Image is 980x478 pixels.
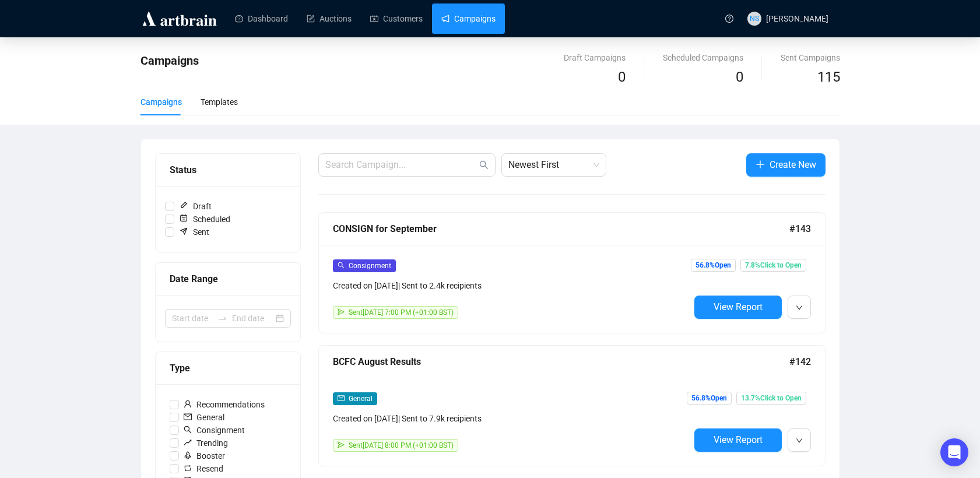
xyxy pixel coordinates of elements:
span: swap-right [218,314,227,323]
a: Customers [370,3,423,34]
span: 56.8% Open [691,259,736,272]
button: View Report [694,296,782,319]
a: BCFC August Results#142mailGeneralCreated on [DATE]| Sent to 7.9k recipientssendSent[DATE] 8:00 P... [318,345,826,466]
div: Open Intercom Messenger [940,438,968,466]
div: Sent Campaigns [781,51,840,64]
a: CONSIGN for September#143searchConsignmentCreated on [DATE]| Sent to 2.4k recipientssendSent[DATE... [318,212,826,333]
span: to [218,314,227,323]
span: down [796,304,803,311]
span: mail [338,395,345,402]
span: NS [750,13,759,24]
div: Created on [DATE] | Sent to 7.9k recipients [333,412,690,425]
input: Start date [172,312,213,325]
a: Dashboard [235,3,288,34]
span: Sent [DATE] 8:00 PM (+01:00 BST) [349,441,454,449]
input: End date [232,312,273,325]
span: Consignment [179,424,250,437]
span: 0 [618,69,626,85]
a: Campaigns [441,3,496,34]
span: View Report [714,301,763,312]
span: Campaigns [140,54,199,68]
span: rise [184,438,192,447]
span: mail [184,413,192,421]
span: plus [756,160,765,169]
span: Newest First [508,154,599,176]
span: Consignment [349,262,391,270]
span: send [338,441,345,448]
a: Auctions [307,3,352,34]
span: question-circle [725,15,733,23]
span: rocket [184,451,192,459]
span: 7.8% Click to Open [740,259,806,272]
span: Sent [DATE] 7:00 PM (+01:00 BST) [349,308,454,317]
span: Create New [770,157,816,172]
span: 13.7% Click to Open [736,392,806,405]
div: Scheduled Campaigns [663,51,743,64]
span: 0 [736,69,743,85]
div: Type [170,361,286,375]
span: Recommendations [179,398,269,411]
span: send [338,308,345,315]
span: down [796,437,803,444]
span: search [479,160,489,170]
span: Booster [179,449,230,462]
div: BCFC August Results [333,354,789,369]
span: #143 [789,222,811,236]
div: Draft Campaigns [564,51,626,64]
span: General [179,411,229,424]
span: View Report [714,434,763,445]
span: search [338,262,345,269]
span: search [184,426,192,434]
input: Search Campaign... [325,158,477,172]
div: CONSIGN for September [333,222,789,236]
span: #142 [789,354,811,369]
span: 115 [817,69,840,85]
img: logo [140,9,219,28]
div: Status [170,163,286,177]
span: 56.8% Open [687,392,732,405]
span: Resend [179,462,228,475]
span: [PERSON_NAME] [766,14,828,23]
span: Sent [174,226,214,238]
span: user [184,400,192,408]
span: Scheduled [174,213,235,226]
div: Campaigns [140,96,182,108]
span: General [349,395,373,403]
div: Created on [DATE] | Sent to 2.4k recipients [333,279,690,292]
button: Create New [746,153,826,177]
span: Trending [179,437,233,449]
button: View Report [694,428,782,452]
span: Draft [174,200,216,213]
div: Date Range [170,272,286,286]
div: Templates [201,96,238,108]
span: retweet [184,464,192,472]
